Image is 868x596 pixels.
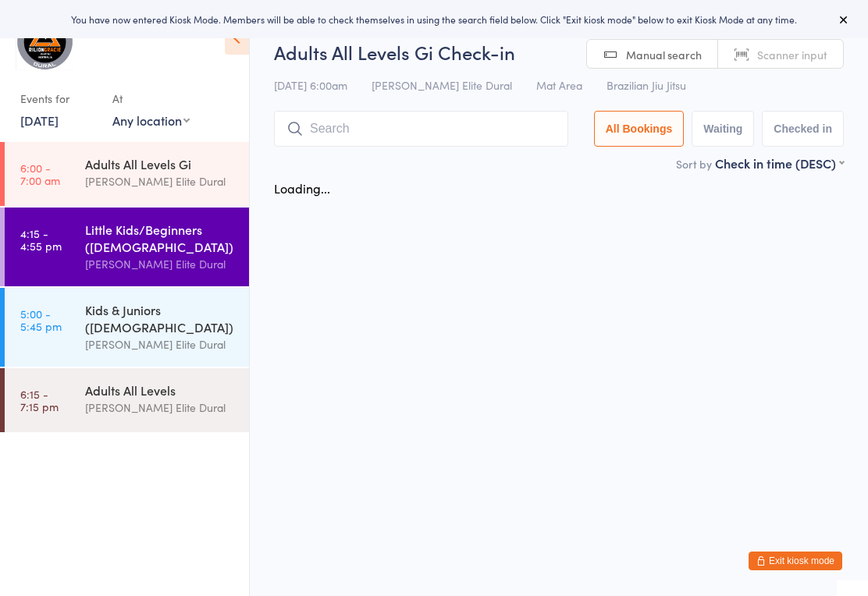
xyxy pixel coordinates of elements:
div: Any location [112,112,190,129]
time: 4:15 - 4:55 pm [20,227,62,252]
h2: Adults All Levels Gi Check-in [274,39,844,65]
label: Sort by [676,156,712,172]
time: 6:00 - 7:00 am [20,161,60,186]
a: 6:15 -7:15 pmAdults All Levels[PERSON_NAME] Elite Dural [5,368,249,432]
div: Check in time (DESC) [715,154,844,172]
span: Mat Area [536,77,582,93]
a: 5:00 -5:45 pmKids & Juniors ([DEMOGRAPHIC_DATA])[PERSON_NAME] Elite Dural [5,288,249,367]
div: [PERSON_NAME] Elite Dural [85,399,236,417]
a: 4:15 -4:55 pmLittle Kids/Beginners ([DEMOGRAPHIC_DATA])[PERSON_NAME] Elite Dural [5,208,249,286]
div: [PERSON_NAME] Elite Dural [85,335,236,353]
div: [PERSON_NAME] Elite Dural [85,255,236,273]
div: Adults All Levels Gi [85,155,236,172]
button: All Bookings [594,111,685,147]
span: [DATE] 6:00am [274,77,347,93]
span: Brazilian Jiu Jitsu [607,77,686,93]
time: 6:15 - 7:15 pm [20,388,59,413]
input: Search [274,111,568,147]
button: Checked in [762,111,844,147]
a: [DATE] [20,112,59,129]
button: Waiting [692,111,754,147]
div: Events for [20,86,97,112]
a: 6:00 -7:00 amAdults All Levels Gi[PERSON_NAME] Elite Dural [5,142,249,206]
img: Gracie Elite Jiu Jitsu Dural [16,12,74,70]
div: You have now entered Kiosk Mode. Members will be able to check themselves in using the search fie... [25,12,843,26]
time: 5:00 - 5:45 pm [20,307,62,332]
div: Kids & Juniors ([DEMOGRAPHIC_DATA]) [85,301,236,335]
span: Scanner input [757,47,827,62]
div: Loading... [274,179,330,197]
div: [PERSON_NAME] Elite Dural [85,172,236,190]
span: [PERSON_NAME] Elite Dural [372,77,512,93]
button: Exit kiosk mode [749,552,842,570]
span: Manual search [626,47,702,62]
div: At [112,86,190,112]
div: Little Kids/Beginners ([DEMOGRAPHIC_DATA]) [85,221,236,255]
div: Adults All Levels [85,381,236,399]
